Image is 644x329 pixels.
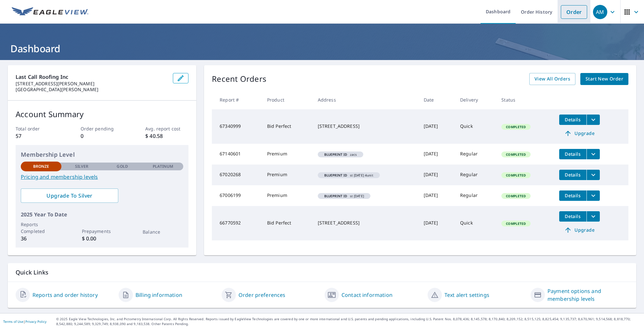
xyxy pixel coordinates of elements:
[117,164,128,169] p: Gold
[502,125,530,129] span: Completed
[559,115,586,125] button: detailsBtn-67340999
[81,132,124,140] p: 0
[212,164,262,185] td: 67020268
[586,211,600,222] button: filesDropdownBtn-66770592
[82,235,122,242] p: $ 0.00
[502,173,530,177] span: Completed
[563,151,583,157] span: Details
[559,149,586,159] button: detailsBtn-67140601
[143,228,183,235] p: Balance
[496,90,554,109] th: Status
[586,170,600,180] button: filesDropdownBtn-67020268
[502,194,530,198] span: Completed
[320,194,368,198] span: st [DATE]
[3,319,23,324] a: Terms of Use
[212,144,262,164] td: 67140601
[262,185,313,206] td: Premium
[563,129,596,137] span: Upgrade
[419,164,455,185] td: [DATE]
[559,128,600,139] a: Upgrade
[563,226,596,234] span: Upgrade
[75,164,89,169] p: Silver
[82,228,122,235] p: Prepayments
[21,173,183,181] a: Pricing and membership levels
[559,190,586,201] button: detailsBtn-67006199
[16,268,628,276] p: Quick Links
[529,73,575,85] a: View All Orders
[455,206,496,240] td: Quick
[324,194,347,198] em: Blueprint ID
[586,75,623,83] span: Start New Order
[32,291,98,299] a: Reports and order history
[320,174,377,177] span: st [DATE] 4unit
[419,90,455,109] th: Date
[318,220,413,226] div: [STREET_ADDRESS]
[262,109,313,144] td: Bid Perfect
[586,115,600,125] button: filesDropdownBtn-67340999
[16,108,188,120] p: Account Summary
[135,291,182,299] a: Billing information
[455,144,496,164] td: Regular
[547,287,628,303] a: Payment options and membership levels
[12,7,88,17] img: EV Logo
[559,211,586,222] button: detailsBtn-66770592
[212,109,262,144] td: 67340999
[563,192,583,199] span: Details
[16,87,168,92] p: [GEOGRAPHIC_DATA][PERSON_NAME]
[502,152,530,157] span: Completed
[419,185,455,206] td: [DATE]
[21,211,183,218] p: 2025 Year To Date
[559,225,600,235] a: Upgrade
[21,235,61,242] p: 36
[455,185,496,206] td: Regular
[313,90,419,109] th: Address
[586,149,600,159] button: filesDropdownBtn-67140601
[16,81,168,87] p: [STREET_ADDRESS][PERSON_NAME]
[16,132,59,140] p: 57
[419,109,455,144] td: [DATE]
[262,144,313,164] td: Premium
[455,109,496,144] td: Quick
[21,221,61,235] p: Reports Completed
[21,189,118,203] a: Upgrade To Silver
[563,116,583,123] span: Details
[580,73,628,85] a: Start New Order
[324,153,347,156] em: Blueprint ID
[455,90,496,109] th: Delivery
[419,206,455,240] td: [DATE]
[153,164,173,169] p: Platinum
[212,185,262,206] td: 67006199
[16,73,168,81] p: Last Call Roofing Inc
[320,153,361,156] span: zacs
[145,132,188,140] p: $ 40.58
[212,90,262,109] th: Report #
[212,206,262,240] td: 66770592
[535,75,570,83] span: View All Orders
[238,291,286,299] a: Order preferences
[444,291,489,299] a: Text alert settings
[341,291,393,299] a: Contact information
[262,164,313,185] td: Premium
[56,317,641,326] p: © 2025 Eagle View Technologies, Inc. and Pictometry International Corp. All Rights Reserved. Repo...
[3,320,46,323] p: |
[455,164,496,185] td: Regular
[25,319,46,324] a: Privacy Policy
[419,144,455,164] td: [DATE]
[593,5,607,19] div: AM
[324,174,347,177] em: Blueprint ID
[145,125,188,132] p: Avg. report cost
[561,5,587,19] a: Order
[563,172,583,178] span: Details
[33,164,49,169] p: Bronze
[8,42,636,55] h1: Dashboard
[262,90,313,109] th: Product
[262,206,313,240] td: Bid Perfect
[318,123,413,129] div: [STREET_ADDRESS]
[21,150,183,159] p: Membership Level
[81,125,124,132] p: Order pending
[16,125,59,132] p: Total order
[502,221,530,226] span: Completed
[559,170,586,180] button: detailsBtn-67020268
[26,192,113,199] span: Upgrade To Silver
[586,190,600,201] button: filesDropdownBtn-67006199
